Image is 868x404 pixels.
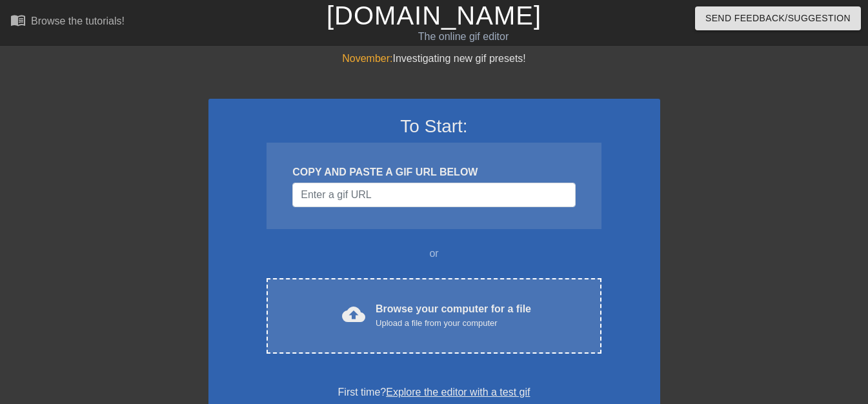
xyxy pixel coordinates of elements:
[31,15,125,26] div: Browse the tutorials!
[695,6,861,30] button: Send Feedback/Suggestion
[376,317,531,330] div: Upload a file from your computer
[292,183,575,207] input: Username
[342,53,392,64] span: November:
[208,51,660,66] div: Investigating new gif presets!
[342,303,365,326] span: cloud_upload
[225,116,643,137] h3: To Start:
[10,12,125,32] a: Browse the tutorials!
[225,385,643,400] div: First time?
[327,1,541,30] a: [DOMAIN_NAME]
[296,29,631,45] div: The online gif editor
[376,301,531,330] div: Browse your computer for a file
[292,165,575,180] div: COPY AND PASTE A GIF URL BELOW
[10,12,26,28] span: menu_book
[242,246,627,261] div: or
[386,387,530,398] a: Explore the editor with a test gif
[705,10,851,26] span: Send Feedback/Suggestion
